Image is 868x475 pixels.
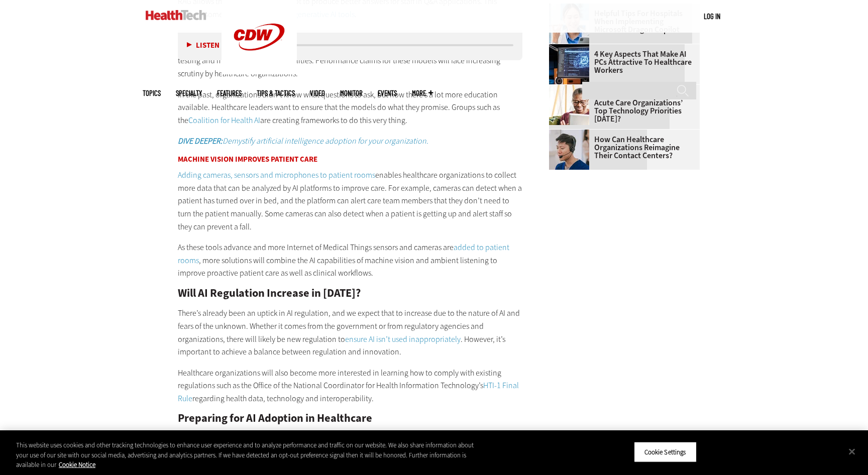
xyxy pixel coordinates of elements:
span: More [412,89,433,97]
span: Topics [143,89,161,97]
p: Healthcare organizations will also become more interested in learning how to comply with existing... [178,367,522,405]
img: Home [146,10,206,20]
button: Cookie Settings [634,441,697,462]
a: MonITor [340,89,363,97]
button: Close [841,440,863,462]
a: Older person using tablet [549,85,594,93]
a: More information about your privacy [59,460,95,469]
a: Log in [704,12,720,21]
a: How Can Healthcare Organizations Reimagine Their Contact Centers? [549,136,694,160]
a: Features [217,89,242,97]
a: Tips & Tactics [257,89,295,97]
a: Healthcare contact center [549,130,594,138]
a: HTI-1 Final Rule [178,380,519,404]
h2: Preparing for AI Adoption in Healthcare [178,413,522,424]
a: CDW [222,66,297,77]
a: DIVE DEEPER:Demystify artificial intelligence adoption for your organization. [178,136,428,146]
h2: Will AI Regulation Increase in [DATE]? [178,288,522,299]
a: Video [310,89,325,97]
strong: DIVE DEEPER: [178,136,223,146]
a: Events [378,89,397,97]
span: Specialty [176,89,202,97]
img: Healthcare contact center [549,130,589,170]
img: Older person using tablet [549,85,589,125]
p: There’s already been an uptick in AI regulation, and we expect that to increase due to the nature... [178,307,522,358]
a: ensure AI isn’t used inappropriately [345,334,461,344]
a: Adding cameras, sensors and microphones to patient rooms [178,170,375,180]
a: added to patient rooms [178,242,509,266]
div: User menu [704,11,720,22]
a: What Are Senior and Post-Acute Care Organizations’ Top Technology Priorities [DATE]? [549,91,694,123]
div: This website uses cookies and other tracking technologies to enhance user experience and to analy... [16,440,477,470]
p: As these tools advance and more Internet of Medical Things sensors and cameras are , more solutio... [178,241,522,280]
em: Demystify artificial intelligence adoption for your organization. [178,136,428,146]
strong: Machine Vision Improves Patient Care [178,154,317,164]
p: enables healthcare organizations to collect more data that can be analyzed by AI platforms to imp... [178,169,522,233]
a: Coalition for Health AI [188,115,260,126]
